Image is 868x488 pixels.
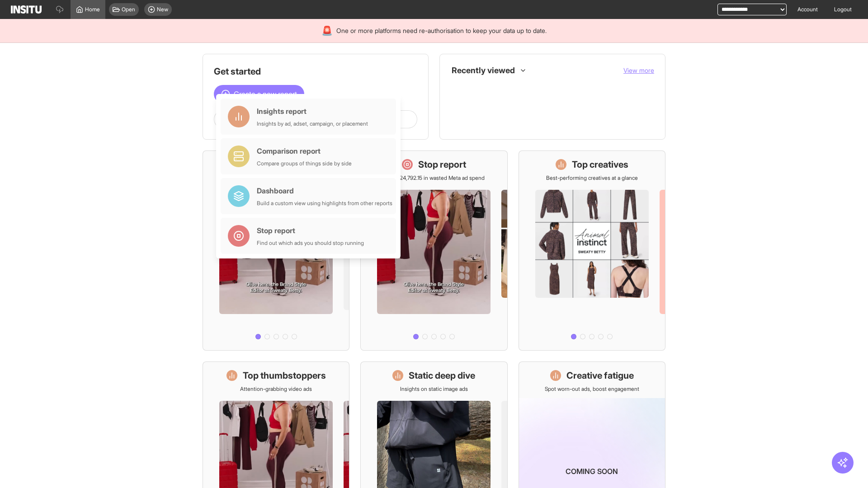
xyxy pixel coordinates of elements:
[240,385,312,393] p: Attention-grabbing video ads
[623,66,654,74] span: View more
[400,385,468,393] p: Insights on static image ads
[243,369,326,382] h1: Top thumbstoppers
[418,158,466,171] h1: Stop report
[623,66,654,75] button: View more
[519,150,665,351] a: Top creativesBest-performing creatives at a glance
[409,369,475,382] h1: Static deep dive
[383,174,485,182] p: Save £24,792.15 in wasted Meta ad spend
[257,200,392,207] div: Build a custom view using highlights from other reports
[11,5,42,14] img: Logo
[257,145,352,156] div: Comparison report
[257,185,392,196] div: Dashboard
[257,106,368,117] div: Insights report
[257,239,364,247] div: Find out which ads you should stop running
[360,150,507,351] a: Stop reportSave £24,792.15 in wasted Meta ad spend
[336,26,547,35] span: One or more platforms need re-authorisation to keep your data up to date.
[122,6,135,13] span: Open
[85,6,100,13] span: Home
[203,150,349,351] a: What's live nowSee all active ads instantly
[234,89,297,99] span: Create a new report
[214,85,304,103] button: Create a new report
[572,158,628,171] h1: Top creatives
[257,225,364,236] div: Stop report
[214,65,417,78] h1: Get started
[257,120,368,127] div: Insights by ad, adset, campaign, or placement
[321,24,333,37] div: 🚨
[157,6,168,13] span: New
[546,174,638,182] p: Best-performing creatives at a glance
[257,160,352,167] div: Compare groups of things side by side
